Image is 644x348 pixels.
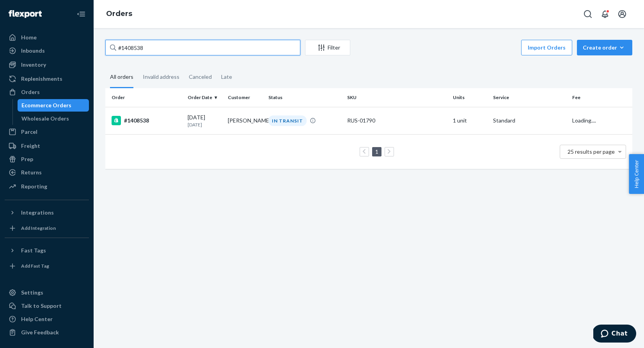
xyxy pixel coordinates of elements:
div: All orders [110,67,133,88]
a: Help Center [5,313,89,325]
a: Parcel [5,126,89,138]
div: Reporting [21,183,47,190]
div: Ecommerce Orders [21,101,71,109]
div: Late [221,67,232,87]
a: Returns [5,166,89,179]
a: Page 1 is your current page [374,148,380,155]
div: Prep [21,155,33,163]
button: Talk to Support [5,300,89,312]
a: Orders [5,86,89,98]
div: Invalid address [143,67,179,87]
div: Inventory [21,61,46,69]
div: [DATE] [188,114,222,128]
div: #1408538 [112,116,181,125]
div: Freight [21,142,40,150]
button: Help Center [629,154,644,194]
th: SKU [344,88,449,107]
div: Inbounds [21,47,45,55]
a: Reporting [5,180,89,193]
div: Customer [228,94,262,101]
div: Settings [21,289,43,297]
button: Filter [305,40,350,55]
div: Orders [21,88,40,96]
button: Integrations [5,206,89,219]
td: Loading.... [569,107,632,134]
span: 25 results per page [568,148,615,155]
a: Wholesale Orders [18,112,89,125]
th: Order Date [185,88,225,107]
td: [PERSON_NAME] [225,107,265,134]
a: Ecommerce Orders [18,99,89,112]
div: Give Feedback [21,328,59,336]
div: Fast Tags [21,247,46,254]
a: Prep [5,153,89,165]
button: Create order [577,40,632,55]
div: Help Center [21,315,53,323]
div: Add Integration [21,225,56,231]
th: Status [265,88,344,107]
p: [DATE] [188,121,222,128]
th: Units [450,88,490,107]
a: Replenishments [5,73,89,85]
a: Add Integration [5,222,89,234]
th: Service [490,88,569,107]
div: Parcel [21,128,37,136]
div: Talk to Support [21,302,62,310]
p: Standard [493,117,566,124]
a: Inventory [5,59,89,71]
button: Import Orders [521,40,572,55]
button: Open account menu [614,6,630,22]
img: Flexport logo [9,10,42,18]
div: Create order [583,44,626,51]
div: IN TRANSIT [268,115,307,126]
div: Filter [305,44,350,51]
input: Search orders [105,40,300,55]
th: Fee [569,88,632,107]
div: Canceled [189,67,212,87]
a: Settings [5,286,89,299]
button: Fast Tags [5,244,89,257]
button: Open notifications [597,6,613,22]
iframe: Opens a widget where you can chat to one of our agents [593,325,636,344]
div: Home [21,34,37,41]
ol: breadcrumbs [100,3,138,25]
div: Replenishments [21,75,62,83]
button: Give Feedback [5,326,89,339]
div: Integrations [21,209,54,217]
div: Wholesale Orders [21,115,69,123]
th: Order [105,88,185,107]
a: Freight [5,140,89,152]
div: Returns [21,169,42,176]
td: 1 unit [450,107,490,134]
a: Add Fast Tag [5,260,89,272]
a: Inbounds [5,44,89,57]
button: Close Navigation [73,6,89,22]
a: Home [5,31,89,44]
div: RUS-01790 [347,117,446,124]
div: Add Fast Tag [21,263,49,269]
a: Orders [106,9,132,18]
button: Open Search Box [580,6,596,22]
